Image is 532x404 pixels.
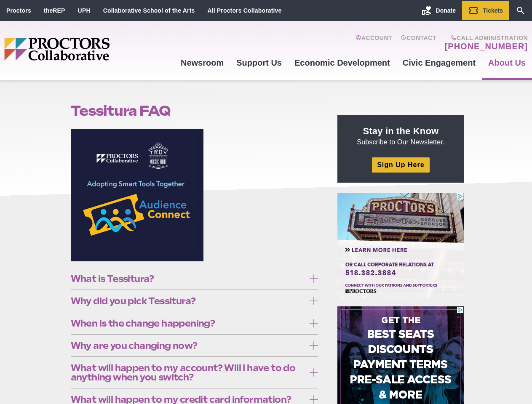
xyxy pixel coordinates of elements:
[288,51,396,74] a: Economic Development
[4,38,174,61] img: Proctors logo
[436,7,456,14] span: Donate
[337,193,464,298] iframe: Advertisement
[71,274,305,283] span: What is Tessitura?
[462,1,509,20] a: Tickets
[71,296,305,306] span: Why did you pick Tessitura?
[348,125,454,147] p: Subscribe to Our Newsletter.
[230,51,288,74] a: Support Us
[207,7,281,14] a: All Proctors Collaborative
[6,7,31,14] a: Proctors
[396,51,482,74] a: Civic Engagement
[78,7,91,14] a: UPH
[71,363,305,382] span: What will happen to my account? Will I have to do anything when you switch?
[71,395,305,404] span: What will happen to my credit card information?
[71,341,305,350] span: Why are you changing now?
[103,7,195,14] a: Collaborative School of the Arts
[174,51,230,74] a: Newsroom
[509,1,532,20] a: Search
[415,1,462,20] a: Donate
[372,157,429,172] a: Sign Up Here
[482,51,532,74] a: About Us
[44,7,65,14] a: theREP
[356,35,392,51] a: Account
[445,41,528,51] a: [PHONE_NUMBER]
[363,126,439,136] strong: Stay in the Know
[483,7,503,14] span: Tickets
[71,103,318,119] h1: Tessitura FAQ
[71,319,305,328] span: When is the change happening?
[442,35,528,41] span: Call Administration
[401,35,436,51] a: Contact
